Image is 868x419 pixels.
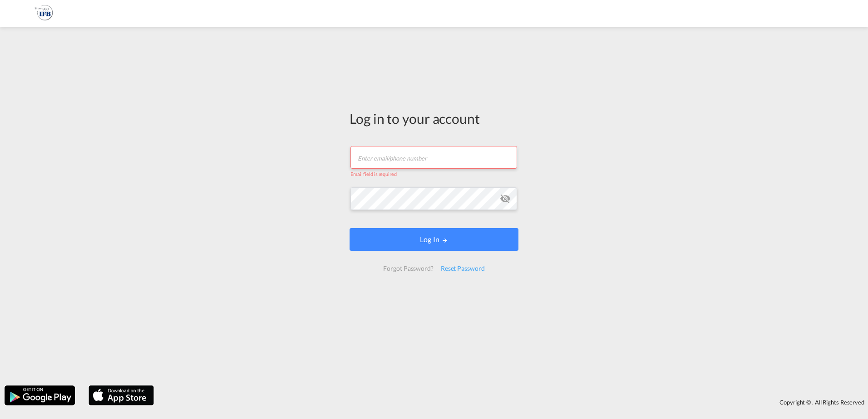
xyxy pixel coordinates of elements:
button: LOGIN [350,228,518,251]
img: apple.png [88,385,155,406]
div: Copyright © . All Rights Reserved [158,395,868,410]
div: Reset Password [437,260,488,277]
img: 271b9630251911ee9154c7e799fa16d3.png [14,4,75,24]
div: Forgot Password? [380,260,437,277]
input: Enter email/phone number [350,146,517,169]
img: google.png [4,385,76,406]
md-icon: icon-eye-off [500,193,511,204]
span: Email field is required [350,171,397,177]
div: Log in to your account [350,109,518,128]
